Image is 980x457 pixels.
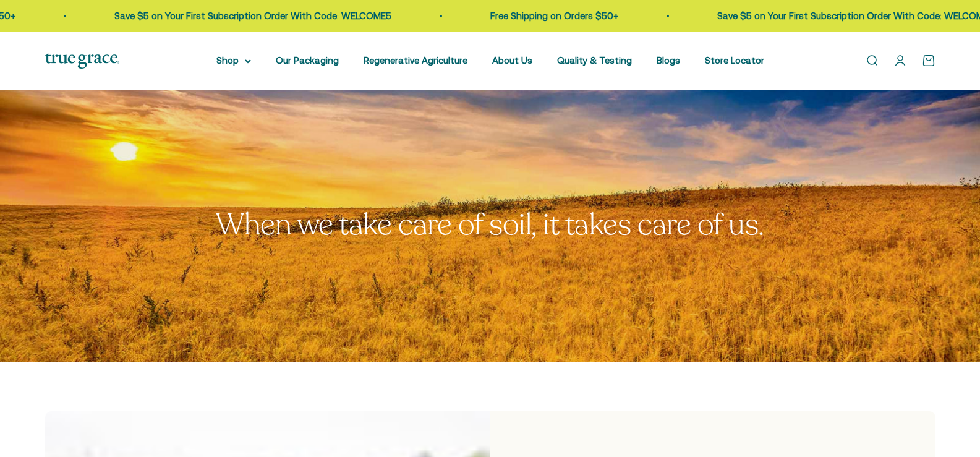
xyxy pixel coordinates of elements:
a: Store Locator [705,55,764,66]
summary: Shop [216,53,251,68]
a: Our Packaging [276,55,339,66]
p: Save $5 on Your First Subscription Order With Code: WELCOME5 [113,9,390,23]
split-lines: When we take care of soil, it takes care of us. [216,205,764,245]
a: Regenerative Agriculture [364,55,467,66]
a: Blogs [657,55,680,66]
a: About Us [492,55,532,66]
a: Quality & Testing [557,55,632,66]
a: Free Shipping on Orders $50+ [489,11,617,21]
